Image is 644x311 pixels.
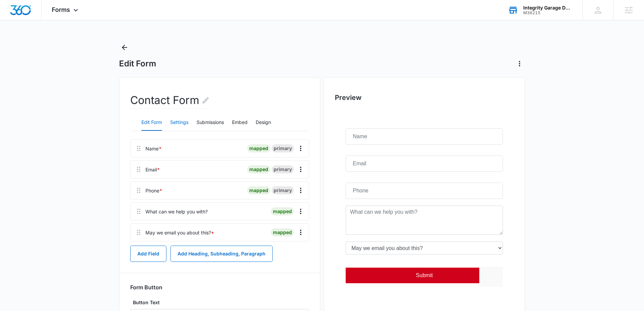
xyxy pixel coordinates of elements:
[197,115,224,131] button: Submissions
[295,164,306,175] button: Overflow Menu
[271,207,294,215] div: mapped
[295,143,306,154] button: Overflow Menu
[335,92,514,103] h2: Preview
[145,145,162,152] div: Name
[141,115,162,131] button: Edit Form
[130,299,309,306] label: Button Text
[272,186,294,194] div: primary
[145,208,208,215] div: What can we help you with?
[130,92,210,109] h2: Contact Form
[523,5,573,11] div: account name
[295,185,306,196] button: Overflow Menu
[514,58,525,69] button: Actions
[119,59,156,69] h1: Edit Form
[170,246,273,262] button: Add Heading, Subheading, Paragraph
[523,11,573,15] div: account id
[295,206,306,217] button: Overflow Menu
[247,144,270,152] div: mapped
[202,92,210,108] button: Edit Form Name
[52,6,70,13] span: Forms
[130,284,162,291] h3: Form Button
[119,42,130,53] button: Back
[247,186,270,194] div: mapped
[272,144,294,152] div: primary
[134,142,220,163] iframe: reCAPTCHA
[145,187,162,194] div: Phone
[247,165,270,173] div: mapped
[271,228,294,236] div: mapped
[256,115,271,131] button: Design
[232,115,248,131] button: Embed
[145,229,214,236] div: May we email you about this?
[272,165,294,173] div: primary
[70,148,87,154] span: Submit
[130,246,166,262] button: Add Field
[145,166,160,173] div: Email
[170,115,188,131] button: Settings
[295,227,306,238] button: Overflow Menu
